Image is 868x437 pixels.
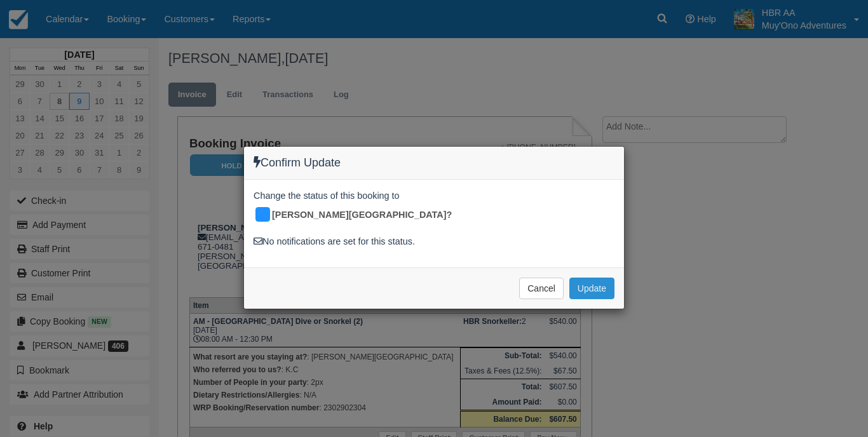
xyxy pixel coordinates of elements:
h4: Confirm Update [254,156,614,170]
button: Update [569,278,614,299]
span: Change the status of this booking to [254,189,400,206]
div: [PERSON_NAME][GEOGRAPHIC_DATA]? [254,205,461,225]
div: No notifications are set for this status. [254,235,614,248]
button: Cancel [519,278,564,299]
